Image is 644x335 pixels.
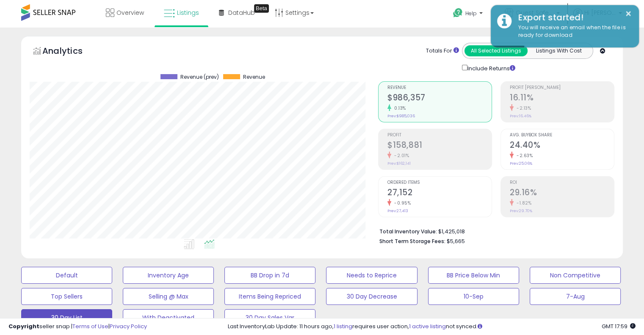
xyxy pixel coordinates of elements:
[391,152,409,159] small: -2.01%
[447,237,465,245] span: $5,665
[391,105,406,111] small: 0.13%
[379,226,608,236] li: $1,425,018
[387,114,415,119] small: Prev: $985,036
[254,4,269,13] div: Tooltip anchor
[21,309,112,326] button: 30 Day List
[123,309,214,326] button: With Deactivated
[602,322,636,330] span: 2025-08-17 17:59 GMT
[8,322,39,330] strong: Copyright
[510,93,614,104] h2: 16.11%
[510,86,614,90] span: Profit [PERSON_NAME]
[465,10,477,17] span: Help
[510,180,614,185] span: ROI
[428,288,519,305] button: 10-Sep
[387,161,411,166] small: Prev: $162,141
[387,93,492,104] h2: $986,357
[391,200,411,206] small: -0.95%
[326,267,417,284] button: Needs to Reprice
[387,133,492,138] span: Profit
[116,8,144,17] span: Overview
[21,267,112,284] button: Default
[510,161,532,166] small: Prev: 25.06%
[512,24,633,39] div: You will receive an email when the file is ready for download
[510,140,614,152] h2: 24.40%
[464,45,528,56] button: All Selected Listings
[8,323,147,331] div: seller snap | |
[123,288,214,305] button: Selling @ Max
[625,8,632,19] button: ×
[224,267,315,284] button: BB Drop in 7d
[453,8,463,18] i: Get Help
[530,267,621,284] button: Non Competitive
[326,288,417,305] button: 30 Day Decrease
[72,322,108,330] a: Terms of Use
[228,323,636,331] div: Last InventoryLab Update: 11 hours ago, requires user action, not synced.
[446,1,491,28] a: Help
[514,105,531,111] small: -2.13%
[387,180,492,185] span: Ordered Items
[387,140,492,152] h2: $158,881
[110,322,147,330] a: Privacy Policy
[512,11,633,24] div: Export started!
[21,288,112,305] button: Top Sellers
[510,208,532,213] small: Prev: 29.70%
[510,188,614,199] h2: 29.16%
[177,8,199,17] span: Listings
[123,267,214,284] button: Inventory Age
[387,208,408,213] small: Prev: 27,413
[379,228,437,235] b: Total Inventory Value:
[530,288,621,305] button: 7-Aug
[387,188,492,199] h2: 27,152
[510,114,531,119] small: Prev: 16.46%
[379,238,445,245] b: Short Term Storage Fees:
[180,74,219,80] span: Revenue (prev)
[243,74,265,80] span: Revenue
[527,45,590,56] button: Listings With Cost
[334,322,352,330] a: 1 listing
[514,200,531,206] small: -1.82%
[409,322,446,330] a: 1 active listing
[224,288,315,305] button: Items Being Repriced
[514,152,533,159] small: -2.63%
[387,86,492,90] span: Revenue
[224,309,315,326] button: 30 Day Sales Var
[428,267,519,284] button: BB Price Below Min
[426,47,459,55] div: Totals For
[42,45,99,59] h5: Analytics
[510,133,614,138] span: Avg. Buybox Share
[228,8,255,17] span: DataHub
[456,63,525,73] div: Include Returns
